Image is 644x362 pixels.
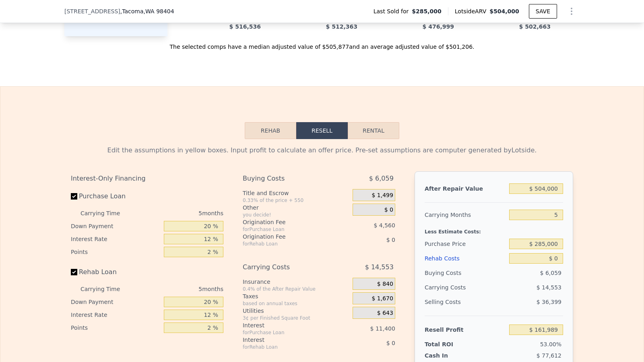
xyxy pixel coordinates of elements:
[374,7,412,15] span: Last Sold for
[425,352,475,360] div: Cash In
[71,321,161,334] div: Points
[243,336,332,344] div: Interest
[529,4,557,19] button: SAVE
[425,266,506,280] div: Buying Costs
[229,23,261,30] span: $ 516,536
[64,36,580,51] div: The selected comps have a median adjusted value of $505,877 and an average adjusted value of $501...
[243,233,332,241] div: Origination Fee
[71,171,223,186] div: Interest-Only Financing
[372,295,393,302] span: $ 1,670
[372,192,393,199] span: $ 1,499
[377,281,393,288] span: $ 840
[243,329,332,336] div: for Purchase Loan
[243,212,349,218] div: you decide!
[243,344,332,350] div: for Rehab Loan
[71,269,77,275] input: Rehab Loan
[384,206,393,214] span: $ 0
[425,237,506,251] div: Purchase Price
[519,23,551,30] span: $ 502,663
[136,207,223,220] div: 5 months
[386,340,395,346] span: $ 0
[80,283,133,295] div: Carrying Time
[563,3,580,19] button: Show Options
[374,222,395,229] span: $ 4,560
[370,325,395,332] span: $ 11,400
[296,122,348,139] button: Resell
[425,322,506,337] div: Resell Profit
[71,233,161,245] div: Interest Rate
[425,181,506,196] div: After Repair Value
[243,189,349,197] div: Title and Escrow
[412,7,442,15] span: $285,000
[243,315,349,321] div: 3¢ per Finished Square Foot
[243,171,332,186] div: Buying Costs
[537,284,561,291] span: $ 14,553
[71,295,161,308] div: Down Payment
[425,295,506,309] div: Selling Costs
[540,341,561,347] span: 53.00%
[71,193,77,200] input: Purchase Loan
[136,283,223,295] div: 5 months
[243,204,349,212] div: Other
[425,222,563,237] div: Less Estimate Costs:
[326,23,357,30] span: $ 512,363
[71,308,161,321] div: Interest Rate
[540,270,561,276] span: $ 6,059
[64,7,120,15] span: [STREET_ADDRESS]
[537,352,561,359] span: $ 77,612
[243,286,349,292] div: 0.4% of the After Repair Value
[489,8,519,15] span: $504,000
[80,207,133,220] div: Carrying Time
[243,300,349,307] div: based on annual taxes
[243,307,349,315] div: Utilities
[243,321,332,329] div: Interest
[245,122,296,139] button: Rehab
[243,278,349,286] div: Insurance
[348,122,399,139] button: Rental
[537,299,561,305] span: $ 36,399
[243,197,349,204] div: 0.33% of the price + 550
[423,23,454,30] span: $ 476,999
[365,260,394,275] span: $ 14,553
[369,171,394,186] span: $ 6,059
[243,241,332,247] div: for Rehab Loan
[71,245,161,258] div: Points
[243,226,332,233] div: for Purchase Loan
[243,218,332,226] div: Origination Fee
[120,7,174,15] span: , Tacoma
[71,265,161,279] label: Rehab Loan
[144,8,174,15] span: , WA 98404
[71,146,573,155] div: Edit the assumptions in yellow boxes. Input profit to calculate an offer price. Pre-set assumptio...
[455,7,489,15] span: Lotside ARV
[425,208,506,222] div: Carrying Months
[425,340,475,348] div: Total ROI
[243,260,332,275] div: Carrying Costs
[243,292,349,300] div: Taxes
[71,220,161,233] div: Down Payment
[71,189,161,204] label: Purchase Loan
[425,251,506,266] div: Rehab Costs
[386,237,395,243] span: $ 0
[425,280,475,295] div: Carrying Costs
[377,310,393,317] span: $ 643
